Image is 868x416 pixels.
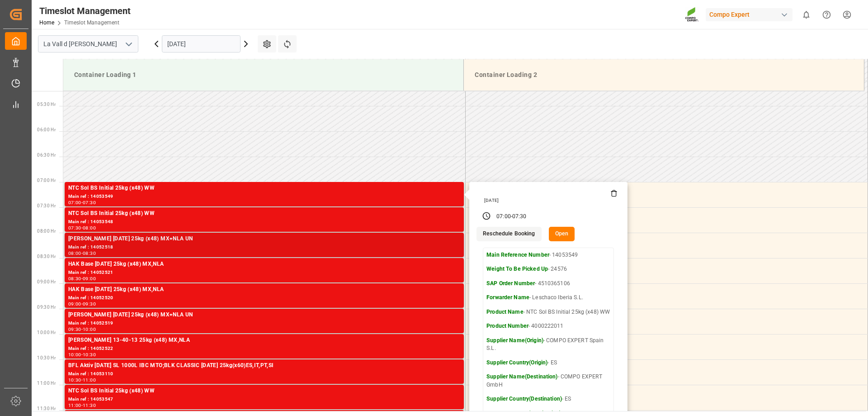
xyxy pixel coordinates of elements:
[68,251,81,255] div: 08:00
[481,197,618,204] div: [DATE]
[83,327,96,331] div: 10:00
[37,153,56,158] span: 06:30 Hr
[68,294,460,302] div: Main ref : 14052520
[486,252,549,258] strong: Main Reference Number
[38,35,138,53] input: Type to search/select
[81,353,83,357] div: -
[68,345,460,353] div: Main ref : 14052522
[68,353,81,357] div: 10:00
[486,280,535,287] strong: SAP Order Number
[83,251,96,255] div: 08:30
[39,4,131,18] div: Timeslot Management
[83,353,96,357] div: 10:30
[68,209,460,218] div: NTC Sol BS Initial 25kg (x48) WW
[81,403,83,407] div: -
[37,279,56,284] span: 09:00 Hr
[486,373,557,380] strong: Supplier Name(Destination)
[83,277,96,281] div: 09:00
[816,5,837,25] button: Help Center
[37,381,56,386] span: 11:00 Hr
[68,396,460,403] div: Main ref : 14053547
[68,226,81,230] div: 07:30
[83,302,96,306] div: 09:30
[471,67,857,83] div: Container Loading 2
[685,7,699,23] img: Screenshot%202023-09-29%20at%2010.02.21.png_1712312052.png
[486,309,524,315] strong: Product Name
[476,227,541,241] button: Reschedule Booking
[68,403,81,407] div: 11:00
[68,277,81,281] div: 08:30
[37,355,56,360] span: 10:30 Hr
[81,277,83,281] div: -
[511,213,512,221] div: -
[486,359,547,366] strong: Supplier Country(Origin)
[81,201,83,205] div: -
[37,102,56,107] span: 05:30 Hr
[81,327,83,331] div: -
[68,234,460,244] div: [PERSON_NAME] [DATE] 25kg (x48) MX+NLA UN
[496,213,511,221] div: 07:00
[68,269,460,277] div: Main ref : 14052521
[706,6,796,23] button: Compo Expert
[486,396,562,402] strong: Supplier Country(Destination)
[486,373,610,389] p: - COMPO EXPERT GmbH
[81,226,83,230] div: -
[162,35,241,53] input: DD.MM.YYYY
[83,226,96,230] div: 08:00
[486,337,610,353] p: - COMPO EXPERT Spain S.L.
[37,406,56,411] span: 11:30 Hr
[37,229,56,234] span: 08:00 Hr
[486,280,610,288] p: - 4510365106
[37,305,56,310] span: 09:30 Hr
[68,218,460,226] div: Main ref : 14053548
[37,330,56,335] span: 10:00 Hr
[68,260,460,269] div: HAK Base [DATE] 25kg (x48) MX,NLA
[39,19,54,26] a: Home
[68,193,460,201] div: Main ref : 14053549
[68,327,81,331] div: 09:30
[486,359,610,367] p: - ES
[81,251,83,255] div: -
[68,336,460,345] div: [PERSON_NAME] 13-40-13 25kg (x48) MX,NLA
[68,302,81,306] div: 09:00
[796,5,816,25] button: show 0 new notifications
[486,323,528,329] strong: Product Number
[486,322,610,330] p: - 4000222011
[81,302,83,306] div: -
[83,201,96,205] div: 07:30
[37,254,56,259] span: 08:30 Hr
[486,251,610,259] p: - 14053549
[512,213,527,221] div: 07:30
[486,308,610,316] p: - NTC Sol BS Initial 25kg (x48) WW
[37,203,56,208] span: 07:30 Hr
[68,285,460,294] div: HAK Base [DATE] 25kg (x48) MX,NLA
[486,266,548,272] strong: Weight To Be Picked Up
[68,370,460,378] div: Main ref : 14053110
[68,361,460,370] div: BFL Aktiv [DATE] SL 1000L IBC MTO;BLK CLASSIC [DATE] 25kg(x60)ES,IT,PT,SI
[706,8,793,21] div: Compo Expert
[68,184,460,193] div: NTC Sol BS Initial 25kg (x48) WW
[486,337,543,344] strong: Supplier Name(Origin)
[486,294,529,301] strong: Forwarder Name
[486,265,610,273] p: - 24576
[486,395,610,403] p: - ES
[68,378,81,382] div: 10:30
[83,378,96,382] div: 11:00
[71,67,456,83] div: Container Loading 1
[68,244,460,251] div: Main ref : 14052518
[68,201,81,205] div: 07:00
[486,294,610,302] p: - Leschaco Iberia S.L.
[37,127,56,132] span: 06:00 Hr
[68,320,460,327] div: Main ref : 14052519
[81,378,83,382] div: -
[68,387,460,396] div: NTC Sol BS Initial 25kg (x48) WW
[37,178,56,183] span: 07:00 Hr
[122,37,135,51] button: open menu
[68,311,460,320] div: [PERSON_NAME] [DATE] 25kg (x48) MX+NLA UN
[549,227,575,241] button: Open
[83,403,96,407] div: 11:30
